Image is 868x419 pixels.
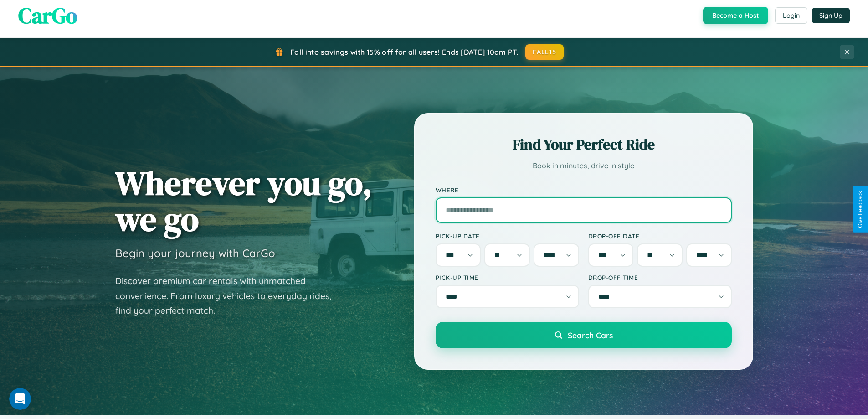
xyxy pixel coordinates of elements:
h1: Wherever you go, we go [115,165,372,237]
label: Where [436,186,732,194]
button: Become a Host [703,7,768,24]
p: Discover premium car rentals with unmatched convenience. From luxury vehicles to everyday rides, ... [115,274,343,318]
button: Login [775,7,807,24]
iframe: Intercom live chat [9,388,31,410]
span: Fall into savings with 15% off for all users! Ends [DATE] 10am PT. [290,47,519,57]
h2: Find Your Perfect Ride [436,134,732,155]
label: Pick-up Time [436,274,579,281]
label: Pick-up Date [436,232,579,240]
h3: Begin your journey with CarGo [115,246,275,260]
label: Drop-off Time [588,274,732,281]
span: CarGo [18,0,77,31]
span: Search Cars [568,330,613,340]
p: Book in minutes, drive in style [436,159,732,172]
div: Give Feedback [857,191,863,228]
button: Sign Up [812,8,850,23]
label: Drop-off Date [588,232,732,240]
button: Search Cars [436,322,732,348]
button: FALL15 [525,44,564,60]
